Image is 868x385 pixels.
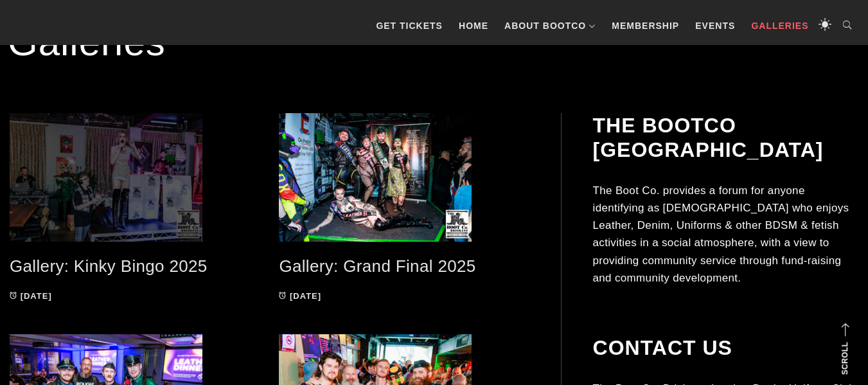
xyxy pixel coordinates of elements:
[452,6,495,45] a: Home
[593,113,858,163] h2: The BootCo [GEOGRAPHIC_DATA]
[498,6,602,45] a: About BootCo
[10,256,208,276] a: Gallery: Kinky Bingo 2025
[689,6,741,45] a: Events
[593,182,858,287] p: The Boot Co. provides a forum for anyone identifying as [DEMOGRAPHIC_DATA] who enjoys Leather, De...
[605,6,686,45] a: Membership
[369,6,449,45] a: GET TICKETS
[840,342,849,375] strong: Scroll
[10,291,52,301] a: [DATE]
[279,291,321,301] a: [DATE]
[21,291,52,301] time: [DATE]
[290,291,321,301] time: [DATE]
[745,6,815,45] a: Galleries
[279,256,475,276] a: Gallery: Grand Final 2025
[593,336,858,360] h2: Contact Us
